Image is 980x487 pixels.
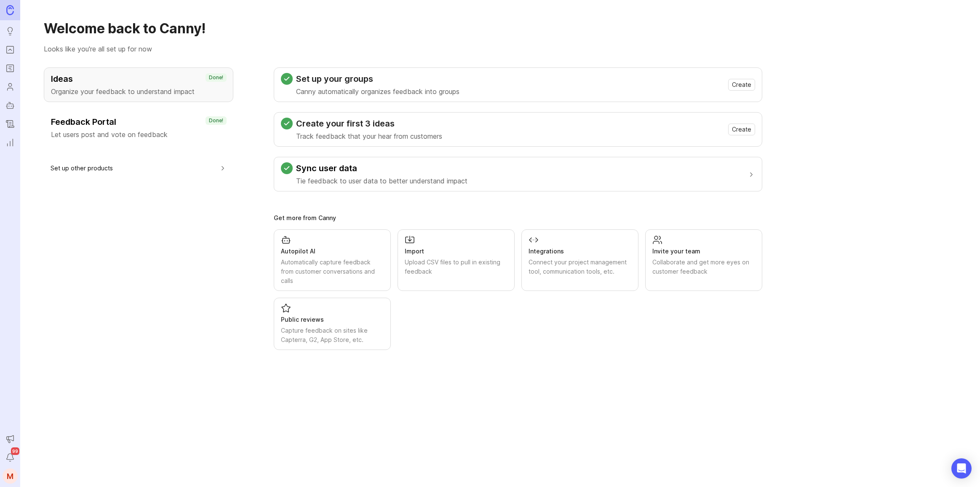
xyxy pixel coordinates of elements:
[51,129,226,140] p: Let users post and vote on feedback
[209,117,223,124] p: Done!
[529,247,631,256] div: Integrations
[44,20,956,37] h1: Welcome back to Canny!
[11,447,19,455] span: 99
[281,258,384,285] div: Automatically capture feedback from customer conversations and calls
[51,73,226,85] h3: Ideas
[3,98,18,113] a: Autopilot
[3,116,18,132] a: Changelog
[3,61,18,76] a: Roadmaps
[3,431,18,447] button: Announcements
[274,215,762,221] div: Get more from Canny
[521,229,638,291] a: IntegrationsConnect your project management tool, communication tools, etc.
[405,247,507,256] div: Import
[732,125,751,134] span: Create
[44,67,233,102] button: IdeasOrganize your feedback to understand impactDone!
[398,229,515,291] a: ImportUpload CSV files to pull in existing feedback
[51,159,227,178] button: Set up other products
[296,176,467,186] p: Tie feedback to user data to better understand impact
[728,124,755,135] button: Create
[296,131,442,141] p: Track feedback that your hear from customers
[3,135,18,150] a: Reporting
[296,162,467,174] h3: Sync user data
[281,157,755,191] button: Sync user dataTie feedback to user data to better understand impact
[209,74,223,81] p: Done!
[51,86,226,97] p: Organize your feedback to understand impact
[652,258,755,276] div: Collaborate and get more eyes on customer feedback
[951,458,972,479] div: Open Intercom Messenger
[3,79,18,94] a: Users
[281,326,384,344] div: Capture feedback on sites like Capterra, G2, App Store, etc.
[44,110,233,145] button: Feedback PortalLet users post and vote on feedbackDone!
[296,118,442,129] h3: Create your first 3 ideas
[44,44,956,54] p: Looks like you're all set up for now
[645,229,762,291] a: Invite your teamCollaborate and get more eyes on customer feedback
[405,258,507,276] div: Upload CSV files to pull in existing feedback
[274,298,391,350] a: Public reviewsCapture feedback on sites like Capterra, G2, App Store, etc.
[296,73,459,85] h3: Set up your groups
[296,86,459,97] p: Canny automatically organizes feedback into groups
[274,229,391,291] a: Autopilot AIAutomatically capture feedback from customer conversations and calls
[3,450,18,465] button: Notifications
[652,247,755,256] div: Invite your team
[3,24,18,39] a: Ideas
[6,5,14,15] img: Canny Home
[529,258,631,276] div: Connect your project management tool, communication tools, etc.
[3,468,18,484] button: M
[732,81,751,89] span: Create
[728,79,755,91] button: Create
[51,116,226,128] h3: Feedback Portal
[281,247,384,256] div: Autopilot AI
[3,42,18,57] a: Portal
[281,315,384,324] div: Public reviews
